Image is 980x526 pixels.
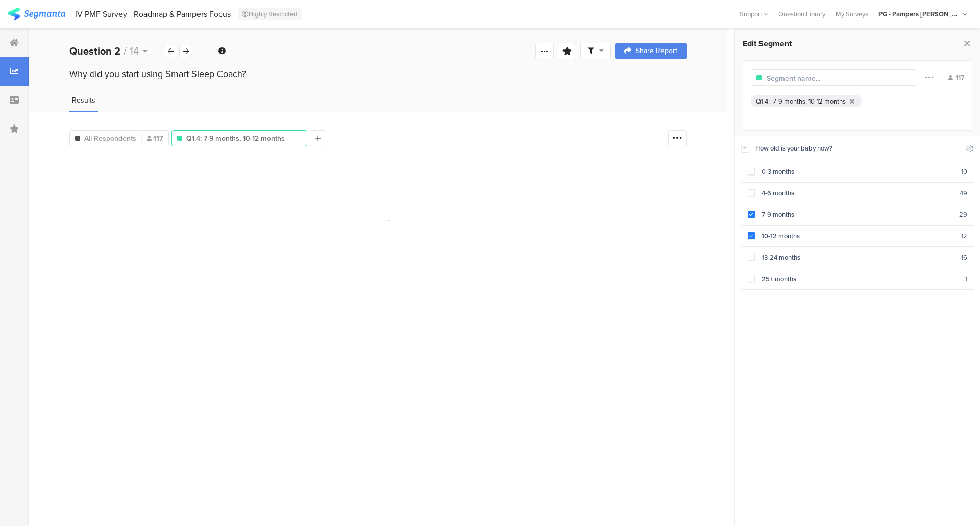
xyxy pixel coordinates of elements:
div: 12 [961,231,967,241]
b: Question 2 [69,43,120,59]
div: 16 [961,253,967,262]
div: : [769,96,773,106]
div: 10-12 months [755,231,961,241]
img: segmanta logo [8,8,65,20]
span: 14 [130,43,139,59]
a: Question Library [773,9,830,19]
div: Why did you start using Smart Sleep Coach? [69,67,687,81]
div: IV PMF Survey - Roadmap & Pampers Focus [75,9,231,19]
span: 117 [147,133,163,144]
div: 7-9 months, 10-12 months [773,96,846,106]
div: 29 [959,210,967,219]
div: 4-6 months [755,188,960,198]
div: 7-9 months [755,210,959,219]
div: 0-3 months [755,167,961,177]
div: 13-24 months [755,253,961,262]
span: Share Report [635,47,677,55]
div: Highly Restricted [238,8,302,20]
span: / [124,43,127,59]
div: 117 [948,72,964,83]
span: All Respondents [84,133,136,144]
div: Q1.4 [756,96,768,106]
span: Edit Segment [743,38,792,49]
div: 10 [961,167,967,177]
div: | [69,8,71,20]
div: PG - Pampers [PERSON_NAME] [878,9,960,19]
span: Results [72,95,95,106]
span: Q1.4: 7-9 months, 10-12 months [186,133,285,144]
div: Support [740,6,768,22]
a: My Surveys [830,9,873,19]
div: 25+ months [755,274,965,284]
div: 49 [960,188,967,198]
div: 1 [965,274,967,284]
div: How old is your baby now? [755,143,960,153]
input: Segment name... [767,73,855,84]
